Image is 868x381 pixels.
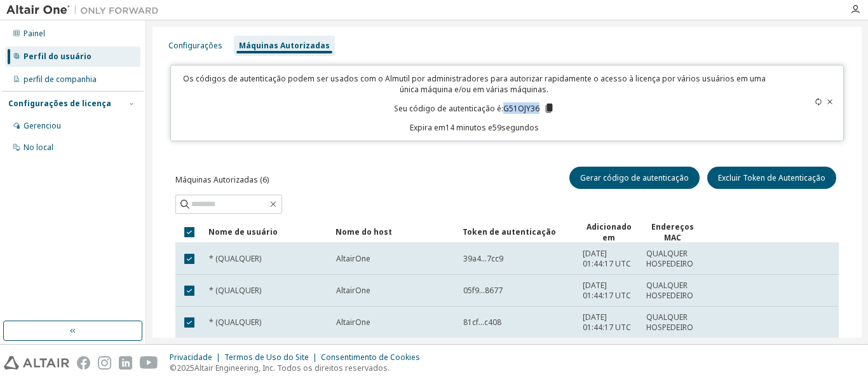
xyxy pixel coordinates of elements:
font: 59 [492,122,501,133]
img: Altair Um [6,4,165,17]
font: * (QUALQUER) [209,253,261,264]
font: segundos [501,122,539,133]
img: instagram.svg [98,356,111,370]
font: Consentimento de Cookies [321,352,420,363]
font: Excluir Token de Autenticação [718,172,825,183]
font: Máquinas Autorizadas [239,40,330,51]
font: Privacidade [170,352,212,363]
font: Painel [24,28,45,39]
img: altair_logo.svg [4,356,69,370]
font: * (QUALQUER) [209,285,261,296]
font: Token de autenticação [463,226,556,237]
img: youtube.svg [140,356,158,370]
font: No local [24,142,53,153]
font: 14 minutos e [445,122,492,133]
font: Altair Engineering, Inc. Todos os direitos reservados. [194,363,390,373]
font: Expira em [410,122,445,133]
img: facebook.svg [77,356,90,370]
font: Máquinas Autorizadas (6) [175,174,269,185]
font: 2025 [177,363,194,373]
font: * (QUALQUER) [209,317,261,328]
font: G51OJY36 [503,103,539,114]
font: [DATE] 01:44:17 UTC [583,248,631,269]
font: QUALQUER HOSPEDEIRO [646,248,693,269]
font: Perfil do usuário [24,51,92,62]
font: Configurações [168,40,222,51]
font: Adicionado em [587,221,632,243]
font: Configurações de licença [8,98,111,109]
font: AltairOne [336,253,370,264]
font: Nome do host [336,226,392,237]
font: Gerar código de autenticação [580,172,689,183]
font: AltairOne [336,317,370,328]
font: 05f9...8677 [463,285,503,296]
font: QUALQUER HOSPEDEIRO [646,312,693,333]
font: Gerenciou [24,120,61,131]
font: © [170,363,177,373]
font: [DATE] 01:44:17 UTC [583,280,631,301]
font: Termos de Uso do Site [224,352,309,363]
font: perfil de companhia [24,74,97,85]
font: AltairOne [336,285,370,296]
button: Excluir Token de Autenticação [707,167,836,189]
font: Seu código de autenticação é: [394,103,503,114]
font: [DATE] 01:44:17 UTC [583,312,631,333]
font: Endereços MAC [651,221,694,243]
font: Os códigos de autenticação podem ser usados ​​com o Almutil por administradores para autorizar ra... [183,73,766,95]
button: Gerar código de autenticação [569,167,700,189]
font: 81cf...c408 [463,317,501,328]
font: 39a4...7cc9 [463,253,503,264]
font: Nome de usuário [208,226,278,237]
img: linkedin.svg [119,356,132,370]
font: QUALQUER HOSPEDEIRO [646,280,693,301]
